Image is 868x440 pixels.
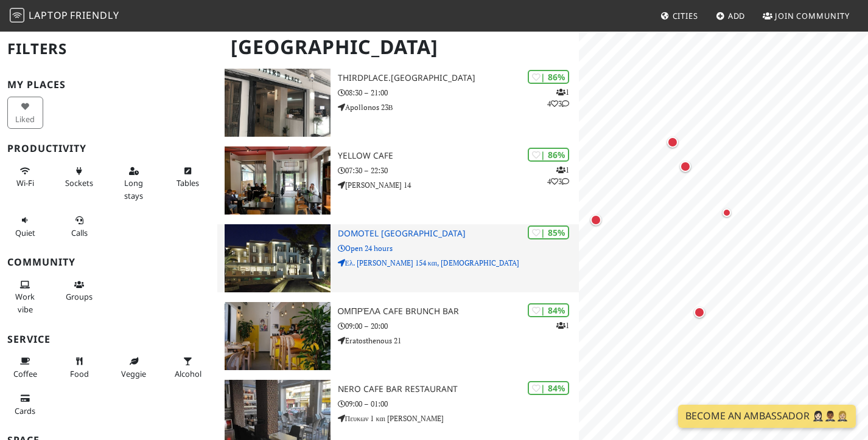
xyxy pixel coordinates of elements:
p: 08:30 – 21:00 [338,87,579,98]
span: Food [70,368,89,379]
span: Work-friendly tables [177,177,199,188]
a: Join Community [758,5,855,27]
img: Yellow Cafe [225,146,331,215]
button: Calls [61,210,97,242]
span: Alcohol [175,368,201,379]
p: Eratosthenous 21 [338,335,579,346]
div: Map marker [588,212,604,228]
p: Open 24 hours [338,242,579,254]
span: Cities [673,10,698,21]
h3: Domotel [GEOGRAPHIC_DATA] [338,229,579,239]
p: 1 [556,320,569,331]
a: Yellow Cafe | 86% 143 Yellow Cafe 07:30 – 22:30 [PERSON_NAME] 14 [217,146,579,215]
button: Veggie [116,351,152,383]
p: [PERSON_NAME] 14 [338,179,579,191]
p: 1 4 3 [547,164,569,187]
img: Thirdplace.Athens [225,69,331,137]
p: Apollonos 23Β [338,101,579,113]
h3: Ομπρέλα Cafe Brunch Bar [338,306,579,317]
a: Domotel Kastri Hotel | 85% Domotel [GEOGRAPHIC_DATA] Open 24 hours Ελ. [PERSON_NAME] 154 και, [DE... [217,224,579,292]
button: Food [61,351,97,383]
div: Map marker [719,205,734,220]
span: Quiet [15,227,35,238]
p: Πευκων 1 και [PERSON_NAME] [338,413,579,424]
a: Add [711,5,751,27]
p: 09:00 – 20:00 [338,320,579,332]
span: Group tables [66,291,93,302]
button: Cards [7,388,43,421]
span: Power sockets [65,177,93,188]
button: Sockets [61,161,97,193]
div: Map marker [691,304,707,320]
h3: Nero Cafe Bar Restaurant [338,384,579,394]
p: 1 4 3 [547,86,569,109]
span: Coffee [13,368,37,379]
h3: My Places [7,79,210,91]
div: | 86% [528,148,569,162]
div: | 84% [528,381,569,395]
a: Ομπρέλα Cafe Brunch Bar | 84% 1 Ομπρέλα Cafe Brunch Bar 09:00 – 20:00 Eratosthenous 21 [217,302,579,370]
h2: Filters [7,30,210,67]
span: Video/audio calls [71,227,88,238]
span: Friendly [70,9,119,22]
img: LaptopFriendly [10,8,24,22]
button: Coffee [7,351,43,383]
button: Tables [170,161,206,193]
span: Long stays [124,177,143,201]
p: 07:30 – 22:30 [338,165,579,176]
span: Join Community [775,10,850,21]
span: Veggie [121,368,146,379]
button: Alcohol [170,351,206,383]
button: Wi-Fi [7,161,43,193]
span: Stable Wi-Fi [16,177,34,188]
button: Quiet [7,210,43,242]
a: Thirdplace.Athens | 86% 143 Thirdplace.[GEOGRAPHIC_DATA] 08:30 – 21:00 Apollonos 23Β [217,69,579,137]
div: Map marker [677,159,693,174]
span: People working [15,291,35,314]
a: LaptopFriendly LaptopFriendly [10,5,119,27]
span: Laptop [29,9,68,22]
div: Map marker [665,134,681,150]
h3: Productivity [7,143,210,154]
img: Domotel Kastri Hotel [225,224,331,292]
button: Long stays [116,161,152,205]
button: Groups [61,275,97,307]
span: Add [728,10,746,21]
p: 09:00 – 01:00 [338,398,579,410]
span: Credit cards [15,405,35,416]
div: | 85% [528,225,569,239]
h3: Service [7,334,210,345]
p: Ελ. [PERSON_NAME] 154 και, [DEMOGRAPHIC_DATA] [338,257,579,269]
button: Work vibe [7,275,43,319]
h1: [GEOGRAPHIC_DATA] [221,30,576,64]
h3: Yellow Cafe [338,151,579,161]
h3: Community [7,256,210,268]
div: | 84% [528,303,569,317]
img: Ομπρέλα Cafe Brunch Bar [225,302,331,370]
a: Cities [656,5,703,27]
